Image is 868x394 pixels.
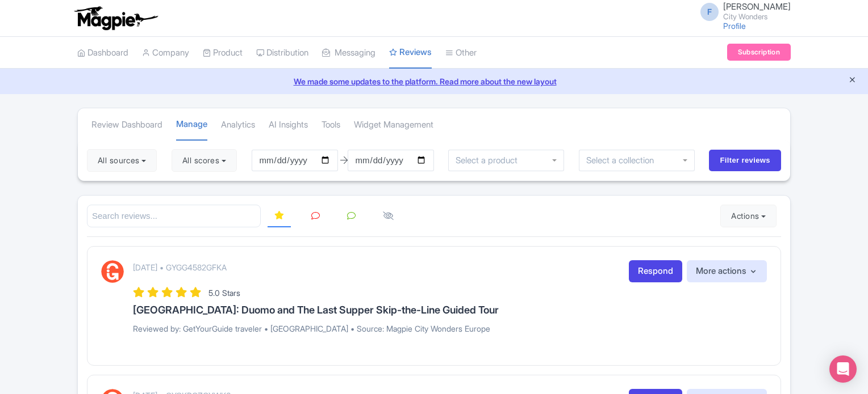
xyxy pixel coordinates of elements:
[723,13,791,20] small: City Wonders
[77,37,128,69] a: Dashboard
[221,109,255,141] a: Analytics
[720,205,777,227] button: Actions
[256,37,308,69] a: Distribution
[322,109,340,141] a: Tools
[709,150,781,171] input: Filter reviews
[87,205,261,228] input: Search reviews...
[208,288,240,298] span: 5.0 Stars
[700,3,719,21] span: F
[91,109,162,141] a: Review Dashboard
[72,6,160,31] img: logo-ab69f6fb50320c5b225c76a69d11143b.png
[176,109,207,141] a: Manage
[723,1,791,12] span: [PERSON_NAME]
[723,21,746,31] a: Profile
[203,37,243,69] a: Product
[694,2,791,20] a: F [PERSON_NAME] City Wonders
[7,75,861,87] a: We made some updates to the platform. Read more about the new layout
[829,355,857,383] div: Open Intercom Messenger
[727,44,791,61] a: Subscription
[269,109,308,141] a: AI Insights
[687,260,767,282] button: More actions
[322,37,375,69] a: Messaging
[848,74,857,87] button: Close announcement
[389,37,432,69] a: Reviews
[172,149,237,172] button: All scores
[445,37,477,69] a: Other
[142,37,189,69] a: Company
[354,109,433,141] a: Widget Management
[133,261,227,273] p: [DATE] • GYGG4582GFKA
[586,155,656,166] input: Select a collection
[456,155,519,166] input: Select a product
[133,304,767,316] h3: [GEOGRAPHIC_DATA]: Duomo and The Last Supper Skip-the-Line Guided Tour
[101,260,124,283] img: GetYourGuide Logo
[87,149,157,172] button: All sources
[133,323,767,334] p: Reviewed by: GetYourGuide traveler • [GEOGRAPHIC_DATA] • Source: Magpie City Wonders Europe
[629,260,682,282] a: Respond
